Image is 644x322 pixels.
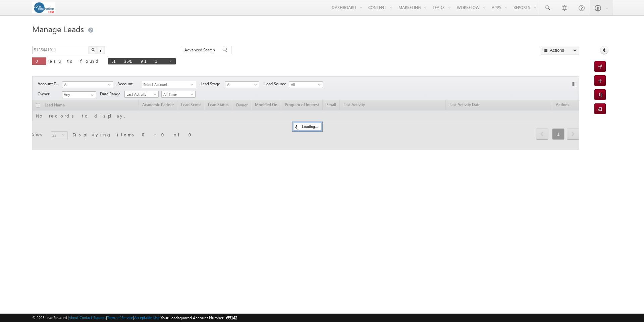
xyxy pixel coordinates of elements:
[124,91,159,98] a: Last Activity
[161,315,237,320] span: Your Leadsquared Account Number is
[111,58,166,64] span: 5135441911
[184,47,217,53] span: Advanced Search
[38,81,62,87] span: Account Type
[69,315,78,320] a: About
[32,2,55,13] img: Custom Logo
[191,83,196,86] span: select
[107,315,133,320] a: Terms of Service
[100,91,124,97] span: Date Range
[227,315,237,320] span: 55142
[142,81,191,88] span: Select Account
[62,81,113,88] a: All
[125,91,157,97] span: Last Activity
[87,92,96,98] a: Show All Items
[97,46,105,54] button: ?
[32,315,237,321] span: © 2025 LeadSquared | | | | |
[289,81,323,88] a: All
[225,82,257,88] span: All
[38,91,62,97] span: Owner
[225,81,259,88] a: All
[293,123,322,131] div: Loading...
[541,46,579,54] button: Actions
[142,81,196,88] div: Select Account
[134,315,160,320] a: Acceptable Use
[32,24,84,34] span: Manage Leads
[162,91,194,97] span: All Time
[62,91,96,98] input: Type to Search
[79,315,106,320] a: Contact Support
[48,58,101,64] span: results found
[264,81,289,87] span: Lead Source
[117,81,142,87] span: Account
[161,91,196,98] a: All Time
[100,47,103,53] span: ?
[201,81,225,87] span: Lead Stage
[62,82,109,88] span: All
[289,82,321,88] span: All
[36,58,43,64] span: 0
[91,48,95,51] img: Search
